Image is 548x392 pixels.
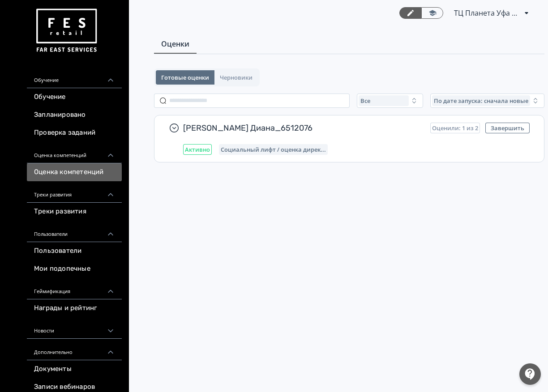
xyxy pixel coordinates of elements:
button: По дате запуска: сначала новые [430,94,544,108]
span: Все [360,97,370,104]
button: Готовые оценки [156,70,214,85]
button: Все [357,94,423,108]
div: Геймификация [27,278,122,299]
span: Готовые оценки [161,74,209,81]
span: Черновики [220,74,253,81]
a: Треки развития [27,203,122,221]
button: Черновики [214,70,258,85]
div: Оценка компетенций [27,142,122,163]
img: https://files.teachbase.ru/system/account/57463/logo/medium-936fc5084dd2c598f50a98b9cbe0469a.png [34,5,98,56]
a: Запланировано [27,106,122,124]
a: Переключиться в режим ученика [421,7,443,19]
span: Социальный лифт / оценка директора магазина [221,146,326,153]
div: Обучение [27,67,122,88]
a: Обучение [27,88,122,106]
a: Пользователи [27,242,122,260]
span: Оценили: 1 из 2 [432,124,478,132]
span: Активно [185,146,210,153]
a: Оценка компетенций [27,163,122,181]
a: Награды и рейтинг [27,299,122,317]
span: Оценки [161,38,189,49]
div: Дополнительно [27,339,122,360]
button: Завершить [485,123,530,133]
span: ТЦ Планета Уфа CR 6512076 [454,8,521,18]
a: Мои подопечные [27,260,122,278]
a: Документы [27,360,122,378]
span: По дате запуска: сначала новые [434,97,528,104]
a: Проверка заданий [27,124,122,142]
div: Пользователи [27,221,122,242]
div: Новости [27,317,122,339]
span: [PERSON_NAME] Диана_6512076 [183,123,423,133]
div: Треки развития [27,181,122,203]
